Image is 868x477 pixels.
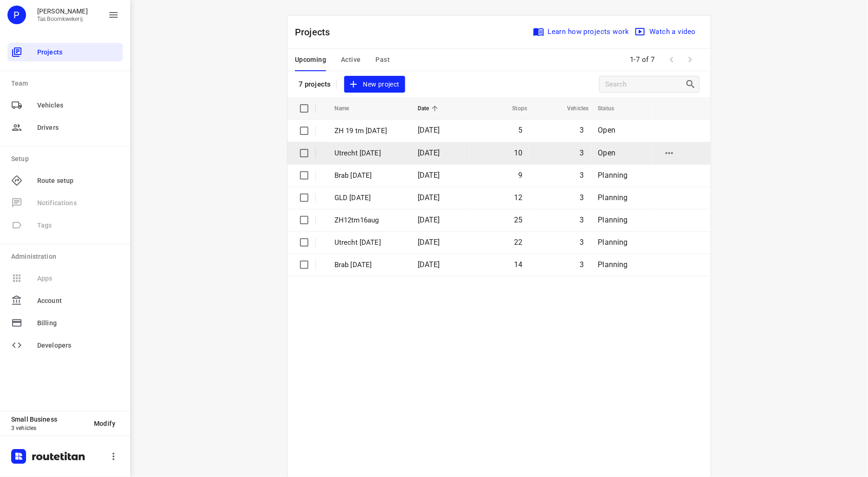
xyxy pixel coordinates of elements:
[580,171,584,180] span: 3
[418,238,440,247] span: [DATE]
[11,416,87,423] p: Small Business
[376,54,390,66] span: Past
[334,260,404,270] p: Brab 13 aug
[334,215,404,226] p: ZH12tm16aug
[598,126,616,134] span: Open
[514,260,522,269] span: 14
[334,126,404,136] p: ZH 19 tm 23 aug
[580,238,584,247] span: 3
[37,318,119,328] span: Billing
[501,103,527,114] span: Stops
[555,103,589,114] span: Vehicles
[598,260,628,269] span: Planning
[37,47,119,57] span: Projects
[334,193,404,203] p: GLD [DATE]
[7,96,123,114] div: Vehicles
[418,215,440,224] span: [DATE]
[94,420,115,427] span: Modify
[514,148,522,157] span: 10
[514,193,522,202] span: 12
[334,103,361,114] span: Name
[87,415,123,432] button: Modify
[598,103,627,114] span: Status
[580,215,584,224] span: 3
[350,79,399,90] span: New project
[598,171,628,180] span: Planning
[598,238,628,247] span: Planning
[295,25,338,39] p: Projects
[11,425,87,431] p: 3 vehicles
[37,341,119,350] span: Developers
[7,291,123,310] div: Account
[418,126,440,134] span: [DATE]
[7,6,26,24] div: P
[11,252,123,262] p: Administration
[7,43,123,61] div: Projects
[37,296,119,306] span: Account
[418,103,441,114] span: Date
[598,193,628,202] span: Planning
[7,314,123,332] div: Billing
[580,126,584,134] span: 3
[11,154,123,164] p: Setup
[37,16,88,22] p: Tas Boomkwekerij
[580,193,584,202] span: 3
[518,171,522,180] span: 9
[344,76,405,93] button: New project
[7,192,123,214] span: Available only on our Business plan
[514,215,522,224] span: 25
[685,79,699,90] div: Search
[37,176,119,186] span: Route setup
[334,148,404,159] p: Utrecht [DATE]
[7,118,123,137] div: Drivers
[662,50,681,69] span: Previous Page
[681,50,700,69] span: Next Page
[598,215,628,224] span: Planning
[334,237,404,248] p: Utrecht 15 aug
[341,54,361,66] span: Active
[605,77,685,92] input: Search projects
[7,171,123,190] div: Route setup
[514,238,522,247] span: 22
[518,126,522,134] span: 5
[418,148,440,157] span: [DATE]
[580,148,584,157] span: 3
[7,267,123,289] span: Available only on our Business plan
[11,79,123,88] p: Team
[626,50,659,70] span: 1-7 of 7
[418,193,440,202] span: [DATE]
[295,54,326,66] span: Upcoming
[37,123,119,133] span: Drivers
[299,80,331,88] p: 7 projects
[418,171,440,180] span: [DATE]
[7,214,123,236] span: Available only on our Business plan
[580,260,584,269] span: 3
[334,170,404,181] p: Brab [DATE]
[37,7,88,15] p: Peter Tas
[37,101,119,110] span: Vehicles
[418,260,440,269] span: [DATE]
[7,336,123,355] div: Developers
[598,148,616,157] span: Open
